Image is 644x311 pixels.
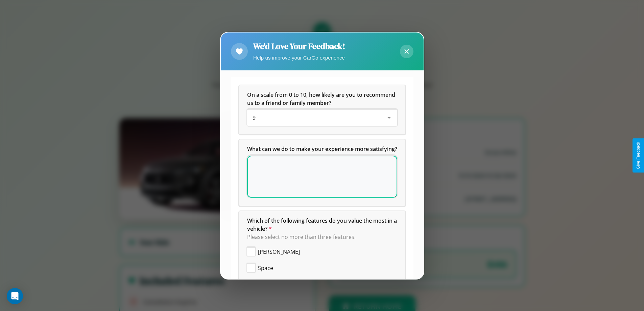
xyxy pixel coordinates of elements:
span: 9 [253,114,256,121]
span: Please select no more than three features. [247,233,356,241]
div: On a scale from 0 to 10, how likely are you to recommend us to a friend or family member? [247,110,397,126]
div: Give Feedback [636,142,641,169]
h5: On a scale from 0 to 10, how likely are you to recommend us to a friend or family member? [247,91,397,107]
p: Help us improve your CarGo experience [253,53,345,62]
span: Which of the following features do you value the most in a vehicle? [247,217,398,232]
div: Open Intercom Messenger [7,288,23,304]
span: On a scale from 0 to 10, how likely are you to recommend us to a friend or family member? [247,91,397,107]
span: [PERSON_NAME] [258,248,300,256]
h2: We'd Love Your Feedback! [253,41,345,52]
span: What can we do to make your experience more satisfying? [247,145,397,153]
span: Space [258,264,273,272]
div: On a scale from 0 to 10, how likely are you to recommend us to a friend or family member? [239,85,405,134]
